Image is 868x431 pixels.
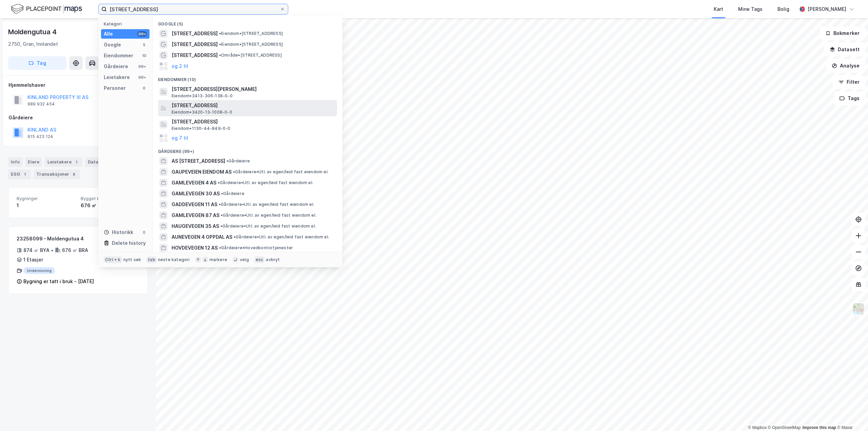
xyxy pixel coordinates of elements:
[141,85,147,91] div: 0
[21,171,28,178] div: 1
[172,134,188,142] button: og 7 til
[137,64,147,69] div: 99+
[218,180,313,185] span: Gårdeiere • Utl. av egen/leid fast eiendom el.
[219,42,283,47] span: Eiendom • [STREET_ADDRESS]
[104,228,133,236] div: Historikk
[221,213,316,218] span: Gårdeiere • Utl. av egen/leid fast eiendom el.
[226,158,250,164] span: Gårdeiere
[172,157,225,165] span: AS [STREET_ADDRESS]
[172,40,218,48] span: [STREET_ADDRESS]
[17,201,75,210] div: 1
[219,53,282,58] span: Område • [STREET_ADDRESS]
[104,52,133,60] div: Eiendommer
[17,196,75,201] span: Bygninger
[833,75,865,89] button: Filter
[153,16,342,28] div: Google (5)
[137,75,147,80] div: 99+
[17,235,113,243] div: 23258099 - Moldengutua 4
[233,169,329,175] span: Gårdeiere • Utl. av egen/leid fast eiendom el.
[803,425,836,430] a: Improve this map
[141,53,147,58] div: 10
[220,223,222,229] span: •
[834,398,868,431] iframe: Chat Widget
[748,425,767,430] a: Mapbox
[221,191,244,196] span: Gårdeiere
[34,170,80,179] div: Transaksjoner
[234,234,236,239] span: •
[219,202,314,207] span: Gårdeiere • Utl. av egen/leid fast eiendom el.
[172,200,217,209] span: GADDEVEGEN 11 AS
[254,256,265,263] div: esc
[141,42,147,47] div: 5
[137,31,147,37] div: 99+
[172,118,334,126] span: [STREET_ADDRESS]
[104,256,122,263] div: Ctrl + k
[8,157,22,167] div: Info
[240,257,249,262] div: velg
[123,257,141,262] div: nytt søk
[219,245,221,250] span: •
[81,196,139,201] span: Bygget bygningsområde
[172,110,232,115] span: Eiendom • 3420-13-1008-0-0
[768,425,801,430] a: OpenStreetMap
[85,157,111,167] div: Datasett
[172,211,219,219] span: GAMLEVEGEN 87 AS
[172,93,233,99] span: Eiendom • 3413-306-138-0-0
[107,4,280,14] input: Søk på adresse, matrikkel, gårdeiere, leietakere eller personer
[172,168,232,176] span: GAUPEVEIEN EIENDOM AS
[23,246,50,254] div: 874 ㎡ BYA
[45,157,82,167] div: Leietakere
[8,26,58,37] div: Moldengutua 4
[8,81,147,89] div: Hjemmelshaver
[112,239,146,247] div: Delete history
[172,62,188,70] button: og 2 til
[220,223,316,229] span: Gårdeiere • Utl. av egen/leid fast eiendom el.
[219,202,221,207] span: •
[210,257,227,262] div: markere
[104,62,128,71] div: Gårdeiere
[233,169,235,174] span: •
[146,256,157,263] div: tab
[172,244,218,252] span: HOVDEVEGEN 12 AS
[820,26,865,40] button: Bokmerker
[104,30,113,38] div: Alle
[27,134,53,139] div: 915 423 124
[172,179,216,187] span: GAMLEVEGEN 4 AS
[172,85,334,93] span: [STREET_ADDRESS][PERSON_NAME]
[11,3,82,15] img: logo.f888ab2527a4732fd821a326f86c7f29.svg
[218,180,220,185] span: •
[266,257,280,262] div: avbryt
[834,398,868,431] div: Kontrollprogram for chat
[141,230,147,235] div: 0
[172,30,218,38] span: [STREET_ADDRESS]
[71,171,77,178] div: 8
[826,59,865,73] button: Analyse
[8,56,66,70] button: Tag
[27,101,55,107] div: 989 932 454
[62,246,88,254] div: 676 ㎡ BRA
[8,114,147,122] div: Gårdeiere
[172,190,220,198] span: GAMLEVEGEN 30 AS
[852,302,865,315] img: Z
[25,157,42,167] div: Eiere
[834,92,865,105] button: Tags
[81,201,139,210] div: 676 ㎡
[172,222,219,230] span: HAUGEVEGEN 35 AS
[219,42,221,47] span: •
[8,170,31,179] div: ESG
[221,213,223,218] span: •
[158,257,190,262] div: neste kategori
[777,5,789,13] div: Bolig
[738,5,763,13] div: Mine Tags
[8,40,58,48] div: 2750, Gran, Innlandet
[226,158,229,163] span: •
[221,191,223,196] span: •
[153,72,342,84] div: Eiendommer (10)
[808,5,846,13] div: [PERSON_NAME]
[172,126,231,131] span: Eiendom • 1130-44-849-0-0
[219,31,221,36] span: •
[714,5,723,13] div: Kart
[104,21,150,26] div: Kategori
[219,31,283,36] span: Eiendom • [STREET_ADDRESS]
[23,277,94,286] div: Bygning er tatt i bruk - [DATE]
